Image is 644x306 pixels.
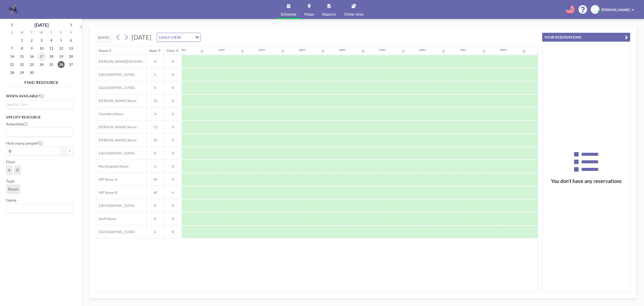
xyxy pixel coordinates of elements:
[164,85,182,90] span: 8
[18,37,25,44] span: Monday, September 1, 2025
[164,112,182,116] span: 8
[419,48,426,52] div: 6AM
[147,164,164,169] span: 6
[18,61,25,68] span: Monday, September 22, 2025
[96,138,137,142] span: [PERSON_NAME] Room
[147,125,164,129] span: 13
[96,72,135,77] span: [GEOGRAPHIC_DATA]
[96,164,129,169] span: Morningside Room
[96,125,137,129] span: [PERSON_NAME] Room
[48,53,55,60] span: Thursday, September 18, 2025
[28,45,35,52] span: Tuesday, September 9, 2025
[9,61,16,68] span: Sunday, September 21, 2025
[7,129,70,135] input: Search for option
[164,151,182,156] span: 8
[183,34,192,41] input: Search for option
[158,34,182,41] span: DAILY VIEW
[56,30,66,36] div: F
[37,30,47,36] div: W
[96,85,135,90] span: [GEOGRAPHIC_DATA]
[99,48,108,53] div: Name
[402,50,405,53] div: 30
[96,177,117,182] span: MP Room A
[48,61,55,68] span: Thursday, September 25, 2025
[8,167,10,172] span: 4
[6,141,43,146] label: How many people?
[322,12,336,16] span: Reports
[38,53,45,60] span: Wednesday, September 17, 2025
[522,50,526,53] div: 30
[28,37,35,44] span: Tuesday, September 2, 2025
[592,7,598,12] span: BM
[8,5,18,15] img: organization-logo
[164,164,182,169] span: 8
[46,30,56,36] div: T
[6,128,73,136] div: Search for option
[147,59,164,64] span: 6
[178,48,186,52] div: 12AM
[9,69,16,76] span: Sunday, September 28, 2025
[147,230,164,234] span: 6
[96,112,124,116] span: Founders Room
[18,53,25,60] span: Monday, September 15, 2025
[38,45,45,52] span: Wednesday, September 10, 2025
[6,159,15,164] label: Floor
[6,198,16,203] label: Name
[6,178,14,183] label: Type
[164,99,182,103] span: 8
[147,138,164,142] span: 10
[67,147,73,155] button: +
[7,102,70,107] input: Search for option
[442,50,445,53] div: 30
[58,61,65,68] span: Friday, September 26, 2025
[67,37,74,44] span: Saturday, September 6, 2025
[164,203,182,208] span: 8
[147,203,164,208] span: 8
[96,203,135,208] span: [GEOGRAPHIC_DATA]
[96,33,112,42] button: [DATE]
[96,151,135,156] span: [GEOGRAPHIC_DATA]
[9,45,16,52] span: Sunday, September 7, 2025
[6,204,73,212] div: Search for option
[164,125,182,129] span: 8
[164,138,182,142] span: 8
[8,187,18,192] span: Room
[58,53,65,60] span: Friday, September 19, 2025
[344,12,364,16] span: Other sites
[96,190,117,195] span: MP Room B
[147,99,164,103] span: 10
[16,167,19,172] span: 8
[96,230,135,234] span: [GEOGRAPHIC_DATA]
[147,217,164,221] span: 8
[38,61,45,68] span: Wednesday, September 24, 2025
[500,48,506,52] div: 8AM
[241,50,244,53] div: 30
[164,230,182,234] span: 8
[542,178,630,184] h3: You don’t have any reservations
[17,30,27,36] div: M
[339,48,345,52] div: 4AM
[482,50,485,53] div: 30
[321,50,324,53] div: 30
[147,72,164,77] span: 5
[304,12,314,16] span: Maps
[18,45,25,52] span: Monday, September 8, 2025
[27,30,37,36] div: T
[157,33,200,42] div: Search for option
[7,205,70,211] input: Search for option
[601,8,630,12] span: [PERSON_NAME]
[281,50,284,53] div: 30
[96,59,146,64] span: [PERSON_NAME][GEOGRAPHIC_DATA]
[28,69,35,76] span: Tuesday, September 30, 2025
[299,48,305,52] div: 3AM
[147,151,164,156] span: 8
[164,190,182,195] span: 4
[18,69,25,76] span: Monday, September 29, 2025
[48,45,55,52] span: Thursday, September 11, 2025
[6,121,28,127] label: Amenities
[58,45,65,52] span: Friday, September 12, 2025
[361,50,365,53] div: 30
[9,53,16,60] span: Sunday, September 14, 2025
[96,217,117,221] span: Swift Room
[6,78,77,85] h4: FIND RESOURCE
